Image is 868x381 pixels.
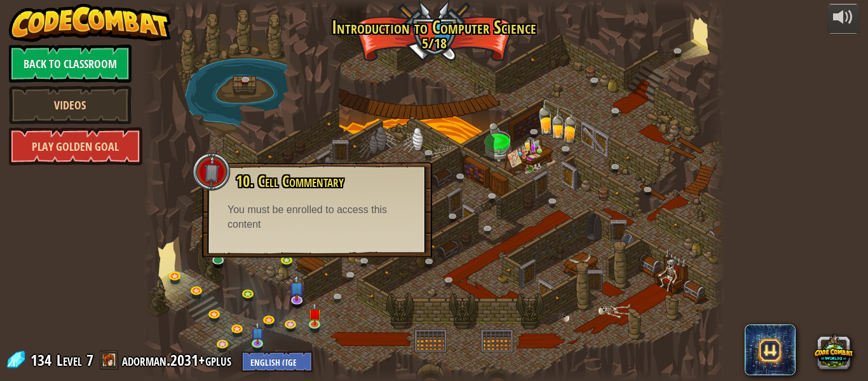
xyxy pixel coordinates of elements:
img: level-banner-unstarted-subscriber.png [289,274,304,301]
a: Back to Classroom [9,45,132,83]
span: Level [57,350,82,371]
span: 7 [86,350,93,370]
a: Videos [9,86,132,124]
img: level-banner-unstarted.png [308,303,322,326]
img: level-banner-unstarted-subscriber.png [251,322,264,345]
span: 10. Cell Commentary [236,170,344,192]
div: You must be enrolled to access this content [227,203,407,232]
span: 134 [31,350,55,370]
a: Play Golden Goal [9,127,142,165]
img: CodeCombat - Learn how to code by playing a game [9,4,172,42]
button: Adjust volume [827,4,859,34]
a: adorman.2031+gplus [122,350,235,370]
